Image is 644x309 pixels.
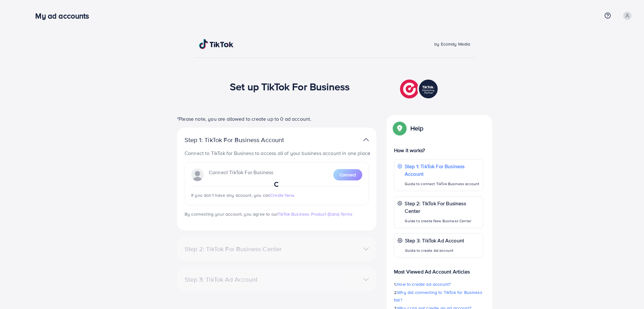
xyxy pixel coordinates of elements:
p: Guide to connect TikTok Business account [405,180,480,188]
p: Step 1: TikTok For Business Account [185,136,304,144]
p: How it works? [394,146,483,154]
h1: Set up TikTok For Business [230,80,350,92]
p: Step 3: TikTok Ad Account [405,237,464,244]
img: Popup guide [394,123,405,134]
p: Help [410,124,424,132]
span: How to create ad account? [397,281,451,287]
p: *Please note, you are allowed to create up to 0 ad account. [177,115,376,123]
p: 1. [394,280,483,288]
p: Guide to create Ad account [405,247,464,254]
p: Guide to create New Business Center [405,217,480,225]
p: Most Viewed Ad Account Articles [394,263,483,275]
img: TikTok partner [400,78,439,100]
span: by Ecomdy Media [434,41,470,47]
h3: My ad accounts [35,11,94,20]
p: Step 1: TikTok For Business Account [405,163,480,178]
img: TikTok partner [363,135,369,144]
p: 2. [394,289,483,304]
span: Why did connecting to TikTok for Business fail? [394,289,482,303]
p: Step 2: TikTok For Business Center [405,200,480,215]
img: TikTok [199,39,234,49]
